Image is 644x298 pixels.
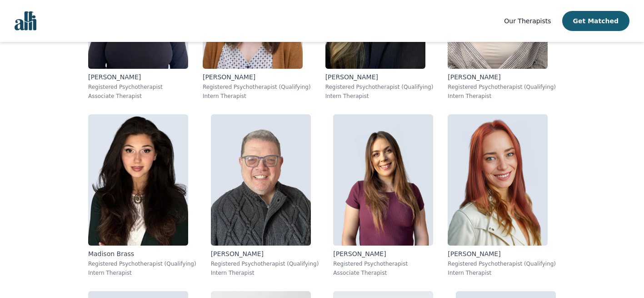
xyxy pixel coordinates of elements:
[504,15,551,26] a: Our Therapists
[333,269,433,277] p: Associate Therapist
[325,92,434,100] p: Intern Therapist
[211,269,319,277] p: Intern Therapist
[88,269,196,277] p: Intern Therapist
[448,92,556,100] p: Intern Therapist
[325,72,434,82] p: [PERSON_NAME]
[440,107,563,284] a: Lacy_Hunter[PERSON_NAME]Registered Psychotherapist (Qualifying)Intern Therapist
[448,83,556,91] p: Registered Psychotherapist (Qualifying)
[88,92,188,100] p: Associate Therapist
[88,249,196,258] p: Madison Brass
[448,249,556,258] p: [PERSON_NAME]
[326,107,440,284] a: Natalie_Taylor[PERSON_NAME]Registered PsychotherapistAssociate Therapist
[333,249,433,258] p: [PERSON_NAME]
[448,114,548,246] img: Lacy_Hunter
[504,17,551,25] span: Our Therapists
[88,83,188,91] p: Registered Psychotherapist
[333,114,433,246] img: Natalie_Taylor
[203,92,311,100] p: Intern Therapist
[325,83,434,91] p: Registered Psychotherapist (Qualifying)
[211,260,319,267] p: Registered Psychotherapist (Qualifying)
[203,83,311,91] p: Registered Psychotherapist (Qualifying)
[448,260,556,267] p: Registered Psychotherapist (Qualifying)
[211,114,311,246] img: David_Newman
[448,72,556,82] p: [PERSON_NAME]
[88,260,196,267] p: Registered Psychotherapist (Qualifying)
[562,11,629,31] button: Get Matched
[448,269,556,277] p: Intern Therapist
[203,72,311,82] p: [PERSON_NAME]
[88,114,188,246] img: Madison_Brass
[88,72,188,82] p: [PERSON_NAME]
[333,260,433,267] p: Registered Psychotherapist
[211,249,319,258] p: [PERSON_NAME]
[204,107,326,284] a: David_Newman[PERSON_NAME]Registered Psychotherapist (Qualifying)Intern Therapist
[81,107,204,284] a: Madison_BrassMadison BrassRegistered Psychotherapist (Qualifying)Intern Therapist
[15,11,36,31] img: alli logo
